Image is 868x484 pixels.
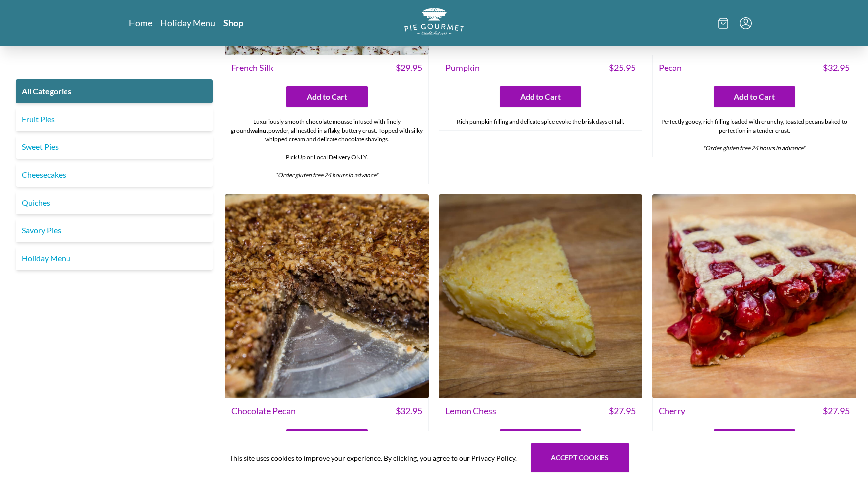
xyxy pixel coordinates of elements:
[16,107,213,131] a: Fruit Pies
[16,246,213,270] a: Holiday Menu
[160,17,215,29] a: Holiday Menu
[16,163,213,187] a: Cheesecakes
[659,404,685,417] span: Cherry
[16,191,213,214] a: Quiches
[223,17,243,29] a: Shop
[609,404,636,417] span: $ 27.95
[500,86,581,107] button: Add to Cart
[225,194,429,398] img: Chocolate Pecan
[609,61,636,74] span: $ 25.95
[231,61,273,74] span: French Silk
[740,17,752,29] button: Menu
[823,404,850,417] span: $ 27.95
[16,135,213,159] a: Sweet Pies
[439,113,642,130] div: Rich pumpkin filling and delicate spice evoke the brisk days of fall.
[714,429,795,450] button: Add to Cart
[250,127,268,134] strong: walnut
[129,17,152,29] a: Home
[659,61,682,74] span: Pecan
[714,86,795,107] button: Add to Cart
[275,171,378,179] em: *Order gluten free 24 hours in advance*
[652,194,856,398] img: Cherry
[531,443,629,472] button: Accept cookies
[396,61,422,74] span: $ 29.95
[231,404,296,417] span: Chocolate Pecan
[404,8,464,38] a: Logo
[16,218,213,242] a: Savory Pies
[653,113,856,157] div: Perfectly gooey, rich filling loaded with crunchy, toasted pecans baked to perfection in a tender...
[307,91,347,103] span: Add to Cart
[703,144,805,152] em: *Order gluten free 24 hours in advance*
[286,86,368,107] button: Add to Cart
[396,404,422,417] span: $ 32.95
[445,404,496,417] span: Lemon Chess
[286,429,368,450] button: Add to Cart
[520,91,561,103] span: Add to Cart
[500,429,581,450] button: Add to Cart
[823,61,850,74] span: $ 32.95
[404,8,464,35] img: logo
[445,61,480,74] span: Pumpkin
[225,113,428,184] div: Luxuriously smooth chocolate mousse infused with finely ground powder, all nestled in a flaky, bu...
[16,79,213,103] a: All Categories
[439,194,643,398] img: Lemon Chess
[229,453,517,463] span: This site uses cookies to improve your experience. By clicking, you agree to our Privacy Policy.
[734,91,775,103] span: Add to Cart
